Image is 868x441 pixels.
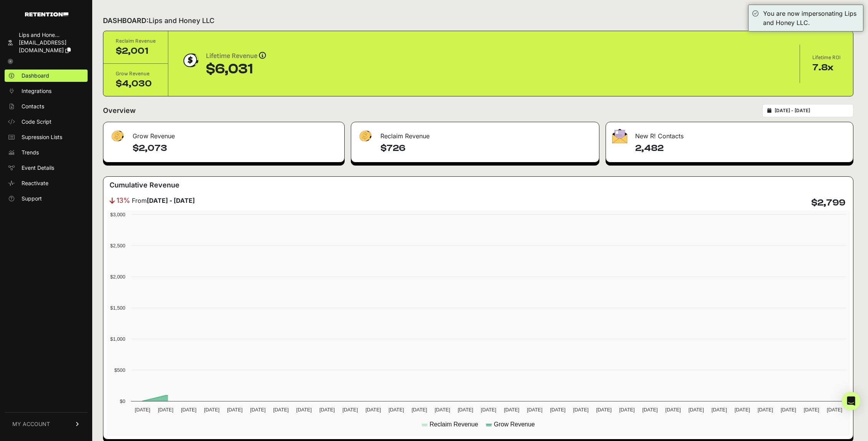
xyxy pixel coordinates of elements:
span: [EMAIL_ADDRESS][DOMAIN_NAME] [19,39,66,53]
div: Lifetime Revenue [206,51,266,61]
div: New R! Contacts [606,122,853,145]
text: [DATE] [827,407,842,413]
span: Contacts [22,103,44,110]
div: $6,031 [206,61,266,77]
div: Reclaim Revenue [116,37,156,45]
text: [DATE] [365,407,381,413]
span: Dashboard [22,72,49,80]
text: $1,500 [110,305,125,311]
text: [DATE] [573,407,588,413]
span: Code Script [22,118,51,126]
text: [DATE] [666,407,681,413]
text: [DATE] [527,407,542,413]
h3: Cumulative Revenue [110,180,179,191]
span: Integrations [22,87,51,95]
text: [DATE] [227,407,242,413]
text: Grow Revenue [494,421,535,428]
span: Reactivate [22,179,48,187]
text: [DATE] [596,407,612,413]
text: [DATE] [619,407,635,413]
text: [DATE] [250,407,266,413]
a: Code Script [5,116,88,128]
img: fa-envelope-19ae18322b30453b285274b1b8af3d052b27d846a4fbe8435d1a52b978f639a2.png [612,129,627,143]
a: MY ACCOUNT [5,412,88,436]
a: Event Details [5,162,88,174]
img: fa-dollar-13500eef13a19c4ab2b9ed9ad552e47b0d9fc28b02b83b90ba0e00f96d6372e9.png [357,129,373,144]
text: [DATE] [550,407,565,413]
text: [DATE] [135,407,150,413]
text: $500 [115,367,125,373]
text: [DATE] [758,407,773,413]
span: Event Details [22,164,54,172]
text: $1,000 [110,336,125,342]
img: Retention.com [25,12,68,17]
a: Lips and Hone... [EMAIL_ADDRESS][DOMAIN_NAME] [5,29,88,56]
text: [DATE] [435,407,450,413]
text: [DATE] [181,407,196,413]
h4: $2,799 [811,197,845,209]
img: fa-dollar-13500eef13a19c4ab2b9ed9ad552e47b0d9fc28b02b83b90ba0e00f96d6372e9.png [110,129,125,144]
text: [DATE] [296,407,312,413]
a: Dashboard [5,70,88,82]
text: [DATE] [781,407,796,413]
text: [DATE] [204,407,219,413]
text: [DATE] [458,407,473,413]
h4: $726 [380,142,593,154]
div: $2,001 [116,45,156,57]
h4: $2,073 [133,142,338,154]
a: Contacts [5,100,88,113]
h2: Overview [103,105,136,116]
div: Lips and Hone... [19,31,85,39]
text: $2,500 [110,243,125,249]
h2: DASHBOARD: [103,15,214,26]
text: [DATE] [388,407,404,413]
div: $4,030 [116,78,156,90]
strong: [DATE] - [DATE] [147,197,195,204]
div: Lifetime ROI [812,54,841,61]
div: Reclaim Revenue [351,122,599,145]
text: [DATE] [319,407,335,413]
div: Open Intercom Messenger [842,392,860,410]
div: Grow Revenue [116,70,156,78]
text: [DATE] [158,407,173,413]
text: Reclaim Revenue [430,421,478,428]
span: 13% [116,195,130,206]
text: $2,000 [110,274,125,280]
text: [DATE] [689,407,704,413]
text: [DATE] [412,407,427,413]
text: [DATE] [504,407,519,413]
text: $0 [120,398,125,404]
a: Trends [5,146,88,159]
img: dollar-coin-05c43ed7efb7bc0c12610022525b4bbbb207c7efeef5aecc26f025e68dcafac9.png [181,51,200,70]
h4: 2,482 [635,142,847,154]
a: Supression Lists [5,131,88,143]
div: You are now impersonating Lips and Honey LLC. [763,9,859,27]
text: [DATE] [642,407,658,413]
text: [DATE] [804,407,819,413]
a: Reactivate [5,177,88,189]
text: [DATE] [712,407,727,413]
text: [DATE] [735,407,750,413]
span: MY ACCOUNT [12,420,50,428]
span: Support [22,195,42,202]
text: [DATE] [342,407,358,413]
div: Grow Revenue [103,122,344,145]
text: [DATE] [273,407,289,413]
span: From [132,196,195,205]
a: Support [5,192,88,205]
span: Trends [22,149,39,156]
span: Lips and Honey LLC [149,17,214,25]
div: 7.8x [812,61,841,74]
span: Supression Lists [22,133,62,141]
text: $3,000 [110,212,125,217]
a: Integrations [5,85,88,97]
text: [DATE] [481,407,496,413]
